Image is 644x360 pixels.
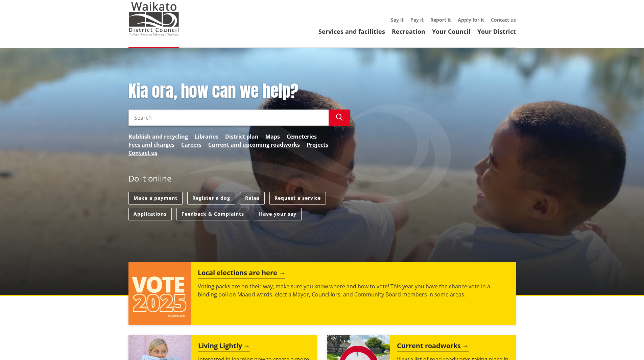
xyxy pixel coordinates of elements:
[391,17,404,23] a: Say it
[198,269,285,279] h2: Local elections are here
[318,27,385,35] a: Services and facilities
[397,342,469,352] h2: Current roadworks
[181,141,201,149] a: Careers
[430,17,451,23] a: Report it
[287,133,317,141] a: Cemeteries
[128,133,188,141] a: Rubbish and recycling
[128,262,516,325] a: Local elections are here Voting packs are on their way, make sure you know where and how to vote!...
[269,192,326,205] a: Request a service
[198,342,250,352] h2: Living Lightly
[254,208,302,220] a: Have your say
[128,110,329,126] input: Search input
[458,17,484,23] a: Apply for it
[195,133,218,141] a: Libraries
[307,141,328,149] a: Projects
[128,262,191,325] img: Vote 2025
[265,133,280,141] a: Maps
[128,81,350,101] h1: Kia ora, how can we help?
[392,27,425,35] a: Recreation
[198,282,509,298] p: Voting packs are on their way, make sure you know where and how to vote! This year you have the c...
[477,27,516,35] a: Your District
[176,208,249,220] a: Feedback & Complaints
[128,208,172,220] a: Applications
[432,27,471,35] a: Your Council
[410,17,424,23] a: Pay it
[208,141,300,149] a: Current and upcoming roadworks
[187,192,235,205] a: Register a dog
[128,174,171,186] h2: Do it online
[128,192,183,205] a: Make a payment
[128,149,158,157] a: Contact us
[491,17,516,23] a: Contact us
[128,141,174,149] a: Fees and charges
[225,133,259,141] a: District plan
[613,332,637,356] iframe: Messenger Launcher
[240,192,265,205] a: Rates
[128,2,179,35] img: Waikato District Council - Te Kaunihera aa Takiwaa o Waikato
